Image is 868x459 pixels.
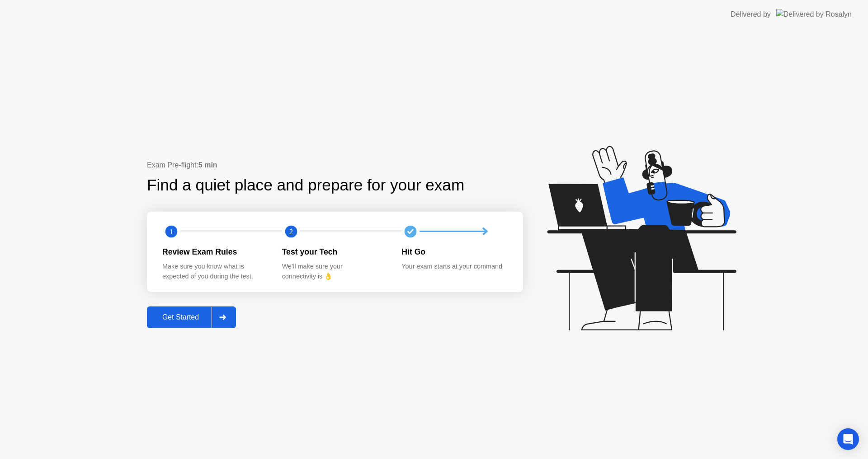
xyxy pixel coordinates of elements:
text: 1 [170,227,173,236]
div: Find a quiet place and prepare for your exam [147,173,466,197]
img: Delivered by Rosalyn [776,9,852,19]
div: Open Intercom Messenger [837,428,859,450]
text: 2 [289,227,293,236]
div: Delivered by [731,9,771,20]
b: 5 min [198,161,217,169]
div: Make sure you know what is expected of you during the test. [162,262,268,281]
div: Review Exam Rules [162,246,268,258]
div: Your exam starts at your command [401,262,507,272]
div: Exam Pre-flight: [147,160,523,171]
button: Get Started [147,306,236,328]
div: We’ll make sure your connectivity is 👌 [282,262,387,281]
div: Hit Go [401,246,507,258]
div: Test your Tech [282,246,387,258]
div: Get Started [150,313,212,321]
